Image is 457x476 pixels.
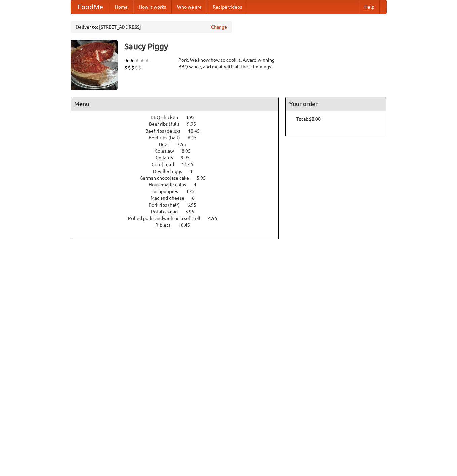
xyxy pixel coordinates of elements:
[71,40,118,90] img: angular.jpg
[124,57,129,64] li: ★
[151,209,184,214] span: Potato salad
[178,222,197,228] span: 10.45
[140,175,218,181] a: German chocolate cake 5.95
[151,115,185,120] span: BBQ chicken
[151,115,207,120] a: BBQ chicken 4.95
[152,162,181,167] span: Cornbread
[149,135,187,140] span: Beef ribs (half)
[186,115,201,120] span: 4.95
[181,155,196,160] span: 9.95
[149,121,186,127] span: Beef ribs (full)
[124,64,128,71] li: $
[149,202,209,208] a: Pork ribs (half) 6.95
[207,0,247,14] a: Recipe videos
[159,142,176,147] span: Beer
[135,64,138,71] li: $
[151,209,207,214] a: Potato salad 3.95
[135,57,140,64] li: ★
[149,202,186,208] span: Pork ribs (half)
[155,222,202,228] a: Riblets 10.45
[149,121,208,127] a: Beef ribs (full) 9.95
[188,135,203,140] span: 6.45
[145,128,212,134] a: Beef ribs (delux) 10.45
[182,148,197,154] span: 8.95
[197,175,213,181] span: 5.95
[149,135,209,140] a: Beef ribs (half) 6.45
[128,64,131,71] li: $
[186,189,201,194] span: 3.25
[151,195,207,201] a: Mac and cheese 6
[177,142,193,147] span: 7.55
[140,175,196,181] span: German chocolate cake
[187,202,203,208] span: 6.95
[155,148,181,154] span: Coleslaw
[187,121,203,127] span: 9.95
[124,40,387,53] h3: Saucy Piggy
[155,148,203,154] a: Coleslaw 8.95
[156,155,202,160] a: Collards 9.95
[194,182,203,187] span: 4
[71,0,110,14] a: FoodMe
[150,189,185,194] span: Hushpuppies
[153,169,205,174] a: Devilled eggs 4
[149,182,193,187] span: Housemade chips
[172,0,207,14] a: Who we are
[128,216,207,221] span: Pulled pork sandwich on a soft roll
[188,128,206,134] span: 10.45
[153,169,189,174] span: Devilled eggs
[128,216,230,221] a: Pulled pork sandwich on a soft roll 4.95
[185,209,201,214] span: 3.95
[138,64,141,71] li: $
[129,57,135,64] li: ★
[182,162,200,167] span: 11.45
[211,24,227,30] a: Change
[151,195,191,201] span: Mac and cheese
[208,216,224,221] span: 4.95
[145,57,150,64] li: ★
[296,116,321,122] b: Total: $0.00
[133,0,172,14] a: How it works
[140,57,145,64] li: ★
[155,222,177,228] span: Riblets
[190,169,199,174] span: 4
[178,57,279,70] div: Pork. We know how to cook it. Award-winning BBQ sauce, and meat with all the trimmings.
[159,142,198,147] a: Beer 7.55
[149,182,209,187] a: Housemade chips 4
[152,162,206,167] a: Cornbread 11.45
[71,21,232,33] div: Deliver to: [STREET_ADDRESS]
[71,97,279,111] h4: Menu
[192,195,201,201] span: 6
[156,155,180,160] span: Collards
[110,0,133,14] a: Home
[145,128,187,134] span: Beef ribs (delux)
[286,97,386,111] h4: Your order
[359,0,380,14] a: Help
[131,64,135,71] li: $
[150,189,207,194] a: Hushpuppies 3.25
